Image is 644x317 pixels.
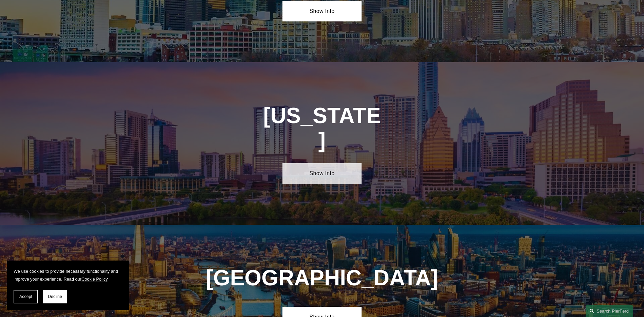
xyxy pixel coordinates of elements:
p: We use cookies to provide necessary functionality and improve your experience. Read our . [14,267,122,283]
h1: [US_STATE] [263,103,382,153]
a: Show Info [282,163,362,184]
a: Show Info [282,1,362,21]
button: Accept [14,290,38,303]
span: Accept [19,294,32,299]
a: Search this site [586,305,633,317]
a: Cookie Policy [81,277,108,282]
h1: [GEOGRAPHIC_DATA] [203,266,441,290]
section: Cookie banner [7,261,129,310]
span: Decline [48,294,62,299]
button: Decline [43,290,67,303]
